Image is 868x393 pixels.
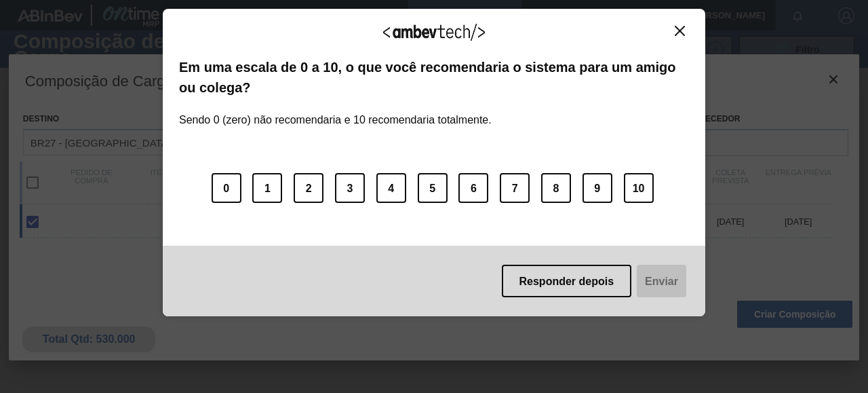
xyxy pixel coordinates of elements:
[252,173,282,203] button: 1
[500,173,530,203] button: 7
[512,183,518,194] font: 7
[594,183,600,194] font: 9
[675,26,685,36] img: Fechar
[264,183,271,194] font: 1
[458,173,488,203] button: 6
[294,173,323,203] button: 2
[671,25,689,37] button: Fechar
[376,173,406,203] button: 4
[335,173,365,203] button: 3
[383,24,485,41] img: Logo Ambevtech
[624,173,654,203] button: 10
[347,183,353,194] font: 3
[212,173,241,203] button: 0
[633,183,645,194] font: 10
[553,183,559,194] font: 8
[179,60,676,95] font: Em uma escala de 0 a 10, o que você recomendaria o sistema para um amigo ou colega?
[541,173,571,203] button: 8
[429,183,435,194] font: 5
[502,265,632,297] button: Responder depois
[418,173,448,203] button: 5
[471,183,477,194] font: 6
[179,114,492,126] font: Sendo 0 (zero) não recomendaria e 10 recomendaria totalmente.
[388,183,394,194] font: 4
[519,276,614,287] font: Responder depois
[306,183,312,194] font: 2
[583,173,612,203] button: 9
[223,183,229,194] font: 0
